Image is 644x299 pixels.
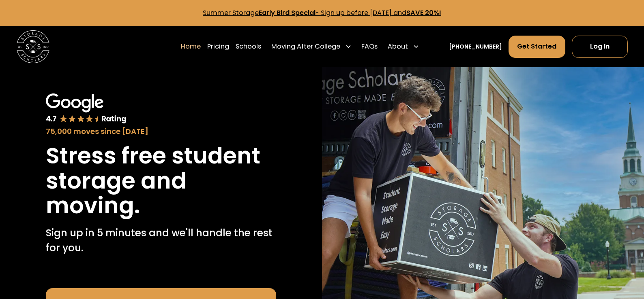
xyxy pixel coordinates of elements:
strong: SAVE 20%! [406,8,441,17]
div: 75,000 moves since [DATE] [46,126,276,137]
h1: Stress free student storage and moving. [46,143,276,218]
div: About [388,42,408,51]
img: Google 4.7 star rating [46,93,127,124]
a: FAQs [361,35,378,58]
a: Pricing [207,35,229,58]
a: Get Started [509,36,565,58]
div: Moving After College [271,42,340,51]
strong: Early Bird Special [259,8,316,17]
img: Storage Scholars main logo [17,30,49,63]
a: Home [181,35,201,58]
div: About [384,35,423,58]
a: [PHONE_NUMBER] [449,42,502,51]
div: Moving After College [268,35,355,58]
a: Schools [236,35,261,58]
a: Summer StorageEarly Bird Special- Sign up before [DATE] andSAVE 20%! [203,8,441,17]
p: Sign up in 5 minutes and we'll handle the rest for you. [46,226,276,255]
a: Log In [572,36,628,58]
